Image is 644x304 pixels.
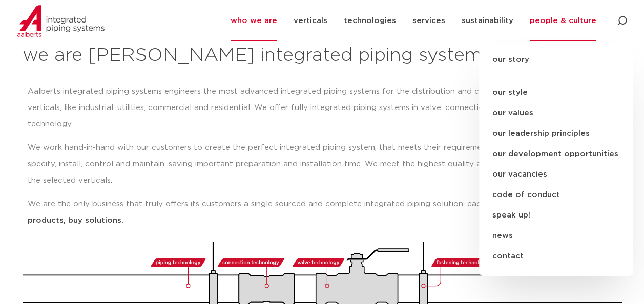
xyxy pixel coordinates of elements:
[479,144,633,164] a: our development opportunities
[479,226,633,246] a: news
[479,44,633,276] ul: people & culture
[479,205,633,226] a: speak up!
[28,83,617,133] p: Aalberts integrated piping systems engineers the most advanced integrated piping systems for the ...
[479,185,633,205] a: code of conduct
[479,54,633,76] a: our story
[28,196,617,229] p: We are the only business that truly offers its customers a single sourced and complete integrated...
[479,246,633,267] a: contact
[23,44,622,68] h2: we are [PERSON_NAME] integrated piping systems
[479,82,633,103] a: our style
[479,123,633,144] a: our leadership principles
[479,103,633,123] a: our values
[479,164,633,185] a: our vacancies
[28,140,617,189] p: We work hand-in-hand with our customers to create the perfect integrated piping system, that meet...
